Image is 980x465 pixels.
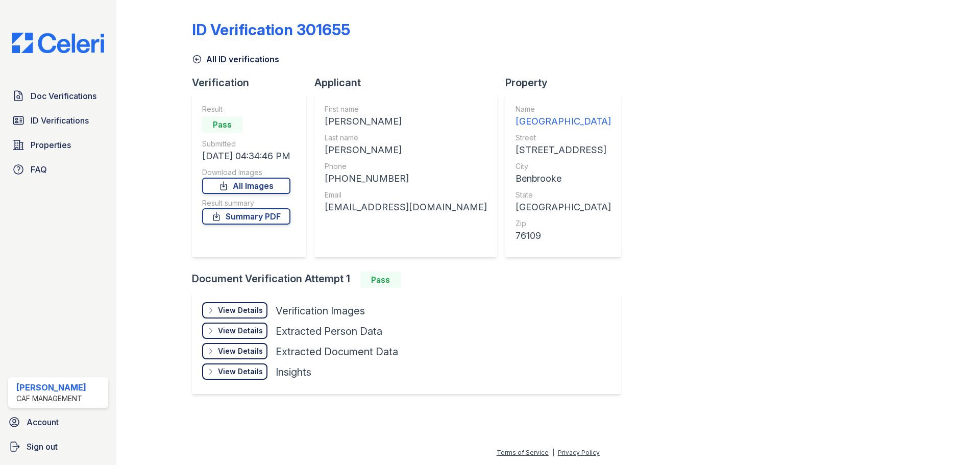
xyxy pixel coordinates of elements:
[516,143,611,157] div: [STREET_ADDRESS]
[202,198,290,208] div: Result summary
[497,449,549,456] a: Terms of Service
[31,90,96,102] span: Doc Verifications
[27,416,59,428] span: Account
[16,394,86,404] div: CAF Management
[516,161,611,172] div: City
[314,76,505,90] div: Applicant
[516,172,611,186] div: Benbrooke
[31,114,89,127] span: ID Verifications
[16,381,86,394] div: [PERSON_NAME]
[360,272,401,288] div: Pass
[31,163,47,176] span: FAQ
[937,424,970,455] iframe: chat widget
[27,440,58,453] span: Sign out
[202,167,290,178] div: Download Images
[325,172,487,186] div: [PHONE_NUMBER]
[4,33,112,53] img: CE_Logo_Blue-a8612792a0a2168367f1c8372b55b34899dd931a85d93a1a3d3e32e68fde9ad4.png
[192,53,279,65] a: All ID verifications
[4,412,112,432] a: Account
[325,143,487,157] div: [PERSON_NAME]
[202,178,290,194] a: All Images
[192,272,629,288] div: Document Verification Attempt 1
[8,110,108,131] a: ID Verifications
[202,104,290,114] div: Result
[325,200,487,214] div: [EMAIL_ADDRESS][DOMAIN_NAME]
[4,436,112,457] a: Sign out
[552,449,554,456] div: |
[516,200,611,214] div: [GEOGRAPHIC_DATA]
[218,346,263,356] div: View Details
[325,133,487,143] div: Last name
[276,324,382,338] div: Extracted Person Data
[516,218,611,229] div: Zip
[516,133,611,143] div: Street
[516,104,611,129] a: Name [GEOGRAPHIC_DATA]
[516,229,611,243] div: 76109
[202,139,290,149] div: Submitted
[276,365,311,379] div: Insights
[325,104,487,114] div: First name
[325,190,487,200] div: Email
[516,190,611,200] div: State
[516,114,611,129] div: [GEOGRAPHIC_DATA]
[31,139,71,151] span: Properties
[325,114,487,129] div: [PERSON_NAME]
[192,20,350,39] div: ID Verification 301655
[202,116,243,133] div: Pass
[8,159,108,180] a: FAQ
[218,305,263,315] div: View Details
[276,345,398,359] div: Extracted Document Data
[192,76,314,90] div: Verification
[202,149,290,163] div: [DATE] 04:34:46 PM
[325,161,487,172] div: Phone
[218,366,263,377] div: View Details
[516,104,611,114] div: Name
[276,304,365,318] div: Verification Images
[8,86,108,106] a: Doc Verifications
[218,326,263,336] div: View Details
[202,208,290,225] a: Summary PDF
[505,76,629,90] div: Property
[8,135,108,155] a: Properties
[558,449,600,456] a: Privacy Policy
